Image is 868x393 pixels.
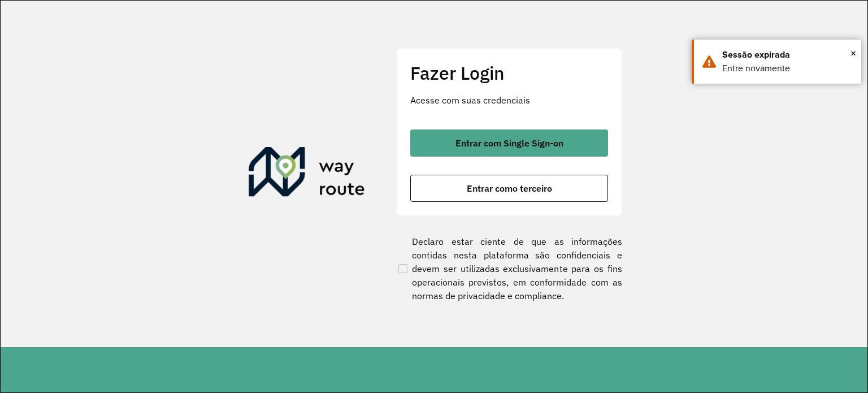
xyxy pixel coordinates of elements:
button: button [410,175,608,202]
span: × [850,45,856,62]
div: Sessão expirada [722,48,853,62]
button: button [410,129,608,157]
div: Entre novamente [722,62,853,75]
button: Close [850,45,856,62]
p: Acesse com suas credenciais [410,93,608,107]
label: Declaro estar ciente de que as informações contidas nesta plataforma são confidenciais e devem se... [396,235,622,303]
span: Entrar com Single Sign-on [455,139,563,148]
img: Roteirizador AmbevTech [249,147,365,201]
h2: Fazer Login [410,62,608,84]
span: Entrar como terceiro [467,184,552,193]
